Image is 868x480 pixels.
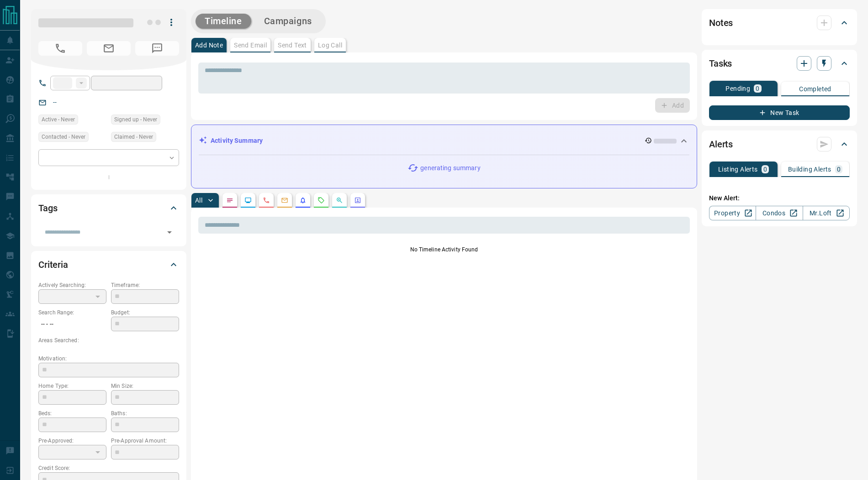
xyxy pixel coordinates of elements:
[38,281,106,289] p: Actively Searching:
[788,166,831,172] p: Building Alerts
[281,197,288,204] svg: Emails
[198,245,690,254] p: No Timeline Activity Found
[38,355,179,363] p: Motivation:
[111,409,179,417] p: Baths:
[718,166,758,172] p: Listing Alerts
[263,197,270,204] svg: Calls
[38,201,57,215] h2: Tags
[38,257,68,272] h2: Criteria
[196,14,251,29] button: Timeline
[38,197,179,219] div: Tags
[709,105,850,120] button: New Task
[111,437,179,445] p: Pre-Approval Amount:
[803,206,850,220] a: Mr.Loft
[709,137,733,151] h2: Alerts
[163,226,176,239] button: Open
[199,132,689,149] div: Activity Summary
[709,206,756,220] a: Property
[725,85,750,92] p: Pending
[38,336,179,344] p: Areas Searched:
[111,281,179,289] p: Timeframe:
[195,42,223,48] p: Add Note
[42,115,75,124] span: Active - Never
[255,14,321,29] button: Campaigns
[709,193,850,203] p: New Alert:
[299,197,307,204] svg: Listing Alerts
[420,163,480,173] p: generating summary
[756,85,759,92] p: 0
[211,136,263,146] p: Activity Summary
[38,464,179,472] p: Credit Score:
[135,41,179,56] span: No Number
[38,437,106,445] p: Pre-Approved:
[38,317,106,332] p: -- - --
[336,197,343,204] svg: Opportunities
[87,41,131,56] span: No Email
[38,409,106,417] p: Beds:
[709,133,850,155] div: Alerts
[226,197,233,204] svg: Notes
[195,197,202,203] p: All
[38,308,106,317] p: Search Range:
[42,132,85,141] span: Contacted - Never
[709,12,850,34] div: Notes
[111,308,179,317] p: Budget:
[354,197,361,204] svg: Agent Actions
[318,197,325,204] svg: Requests
[114,115,157,124] span: Signed up - Never
[244,197,252,204] svg: Lead Browsing Activity
[763,166,767,172] p: 0
[38,254,179,276] div: Criteria
[799,86,831,92] p: Completed
[756,206,803,220] a: Condos
[837,166,841,172] p: 0
[38,41,82,56] span: No Number
[709,56,732,71] h2: Tasks
[111,382,179,390] p: Min Size:
[709,52,850,74] div: Tasks
[38,382,106,390] p: Home Type:
[53,99,57,106] a: --
[709,16,733,30] h2: Notes
[114,132,153,141] span: Claimed - Never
